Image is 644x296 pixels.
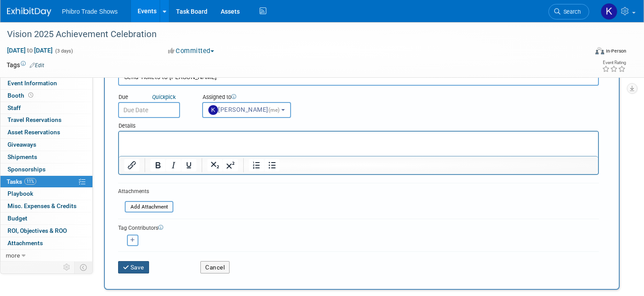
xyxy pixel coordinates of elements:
div: In-Person [606,48,626,54]
td: Personalize Event Tab Strip [59,262,75,273]
span: to [26,47,34,54]
span: Travel Reservations [8,116,61,123]
button: Cancel [200,261,230,273]
span: Shipments [8,153,37,160]
div: Event Format [534,46,627,59]
a: Giveaways [0,139,92,151]
span: Event Information [8,80,57,87]
img: Format-Inperson.png [595,47,604,54]
td: Toggle Event Tabs [75,262,93,273]
div: Details [118,118,599,131]
a: Shipments [0,151,92,163]
a: Quickpick [150,93,177,101]
span: Phibro Trade Shows [62,8,118,15]
span: Misc. Expenses & Credits [8,202,77,209]
span: [DATE] [DATE] [7,46,53,54]
button: Numbered list [249,159,264,171]
a: Budget [0,213,92,224]
button: Committed [165,46,218,56]
div: Event Rating [602,61,626,65]
div: Attachments [118,188,173,195]
div: Due [118,93,189,102]
a: Sponsorships [0,163,92,175]
img: ExhibitDay [7,8,51,16]
span: Search [560,8,581,15]
button: Bullet list [264,159,280,171]
a: Search [548,4,589,19]
a: Attachments [0,237,92,249]
button: Italic [166,159,181,171]
a: Asset Reservations [0,126,92,138]
a: Staff [0,102,92,114]
span: Giveaways [8,141,36,148]
button: Insert/edit link [124,159,139,171]
a: more [0,250,92,262]
button: [PERSON_NAME](me) [202,102,291,118]
a: Tasks11% [0,176,92,188]
td: Tags [7,61,44,69]
a: Edit [30,62,44,68]
span: Tasks [7,178,36,185]
span: Asset Reservations [8,129,60,136]
button: Save [118,261,149,273]
span: ROI, Objectives & ROO [8,227,67,234]
span: [PERSON_NAME] [208,106,281,113]
button: Underline [181,159,196,171]
a: Booth [0,90,92,102]
a: Misc. Expenses & Credits [0,200,92,212]
span: Booth not reserved yet [27,92,35,99]
img: Karol Ehmen [601,3,617,20]
span: 11% [24,178,36,185]
span: Budget [8,215,27,222]
a: ROI, Objectives & ROO [0,225,92,237]
iframe: Rich Text Area [119,132,598,156]
input: Due Date [118,102,180,118]
i: Quick [152,94,165,100]
div: Tag Contributors [118,223,599,232]
span: Attachments [8,239,43,247]
span: Booth [8,92,35,99]
button: Subscript [207,159,222,171]
a: Travel Reservations [0,114,92,126]
button: Superscript [223,159,238,171]
span: (3 days) [54,48,73,54]
span: Sponsorships [8,166,46,173]
span: Playbook [8,190,33,197]
div: Assigned to [202,93,312,102]
span: Staff [8,104,21,111]
span: (me) [268,107,280,113]
span: more [6,252,20,259]
a: Event Information [0,77,92,89]
a: Playbook [0,188,92,200]
button: Bold [150,159,165,171]
div: Vision 2025 Achievement Celebration [4,27,574,42]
